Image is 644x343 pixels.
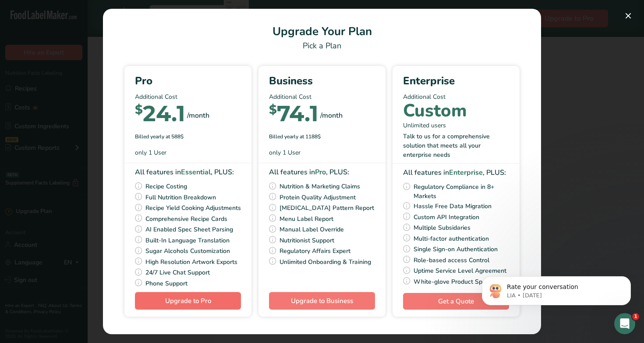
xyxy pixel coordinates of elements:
[469,258,644,319] iframe: Intercom notifications message
[414,265,506,276] span: Uptime Service Level Agreement
[269,292,375,310] button: Upgrade to Business
[145,213,227,224] span: Comprehensive Recipe Cards
[414,212,479,223] span: Custom API Integration
[414,244,498,255] span: Single Sign-on Authentication
[280,224,344,235] span: Manual Label Override
[403,73,509,89] div: Enterprise
[414,276,502,287] span: White-glove Product Specialist
[145,267,210,278] span: 24/7 Live Chat Support
[280,256,371,267] span: Unlimited Onboarding & Training
[414,233,489,244] span: Multi-factor authentication
[135,292,241,310] button: Upgrade to Pro
[449,168,483,177] b: Enterprise
[280,213,333,224] span: Menu Label Report
[145,235,230,246] span: Built-In Language Translation
[269,167,375,177] div: All features in , PLUS:
[135,73,241,89] div: Pro
[614,313,635,334] iframe: Intercom live chat
[403,167,509,178] div: All features in , PLUS:
[145,224,233,235] span: AI Enabled Spec Sheet Parsing
[269,102,277,117] span: $
[269,105,318,126] div: 74.1
[403,92,509,101] p: Additional Cost
[145,256,237,267] span: High Resolution Artwork Exports
[145,278,188,289] span: Phone Support
[187,110,209,121] div: /month
[280,202,374,213] span: [MEDICAL_DATA] Pattern Report
[145,202,241,213] span: Recipe Yield Cooking Adjustments
[269,92,375,101] p: Additional Cost
[269,148,301,157] span: only 1 User
[113,40,531,52] div: Pick a Plan
[291,296,353,305] span: Upgrade to Business
[113,23,531,40] h1: Upgrade Your Plan
[135,167,241,177] div: All features in , PLUS:
[135,92,241,101] p: Additional Cost
[269,73,375,89] div: Business
[414,201,492,212] span: Hassle Free Data Migration
[414,255,489,266] span: Role-based access Control
[135,102,143,117] span: $
[320,110,343,121] div: /month
[135,133,241,141] div: Billed yearly at 588$
[145,246,230,256] span: Sugar Alcohols Customization
[165,296,211,305] span: Upgrade to Pro
[403,105,467,117] div: Custom
[280,235,334,246] span: Nutritionist Support
[403,293,509,310] a: Get a Quote
[414,222,471,233] span: Multiple Subsidaries
[135,105,185,126] div: 24.1
[145,181,187,192] span: Recipe Costing
[280,246,350,256] span: Regulatory Affairs Expert
[280,181,360,192] span: Nutrition & Marketing Claims
[632,313,639,320] span: 1
[403,121,446,130] span: Unlimited users
[269,133,375,141] div: Billed yearly at 1188$
[181,167,211,177] b: Essential
[438,296,474,307] span: Get a Quote
[403,132,509,159] div: Talk to us for a comprehensive solution that meets all your enterprise needs
[414,181,509,201] span: Regulatory Compliance in 8+ Markets
[135,148,166,157] span: only 1 User
[145,192,216,203] span: Full Nutrition Breakdown
[315,167,326,177] b: Pro
[280,192,356,203] span: Protein Quality Adjustment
